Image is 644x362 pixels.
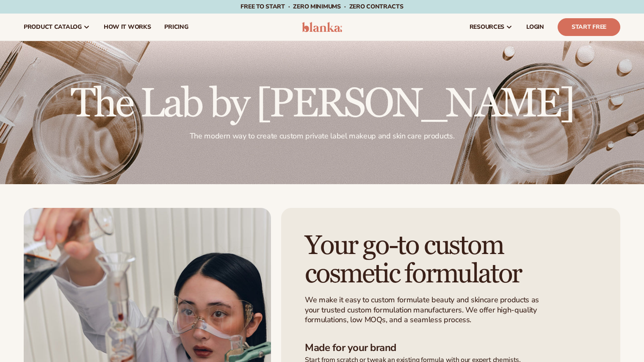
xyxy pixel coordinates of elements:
img: logo [302,22,342,32]
a: resources [463,14,520,41]
span: Free to start · ZERO minimums · ZERO contracts [240,3,403,11]
p: We make it easy to custom formulate beauty and skincare products as your trusted custom formulati... [305,295,544,325]
h3: Made for your brand [305,342,597,354]
h2: The Lab by [PERSON_NAME] [71,84,574,124]
span: product catalog [24,24,82,30]
a: Start Free [558,18,620,36]
h1: Your go-to custom cosmetic formulator [305,232,562,288]
span: How It Works [104,24,151,30]
a: product catalog [17,14,97,41]
span: resources [470,24,504,30]
a: How It Works [97,14,158,41]
span: LOGIN [526,24,544,30]
a: pricing [158,14,195,41]
span: pricing [164,24,188,30]
p: The modern way to create custom private label makeup and skin care products. [71,131,574,141]
a: LOGIN [520,14,551,41]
